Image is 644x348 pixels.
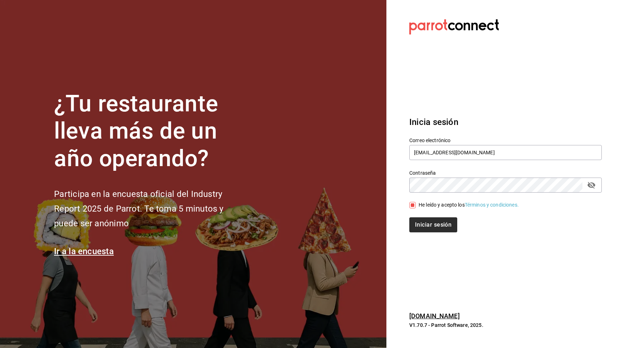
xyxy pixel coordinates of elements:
[409,145,602,160] input: Ingresa tu correo electrónico
[419,201,519,209] div: He leído y acepto los
[409,322,602,329] p: V1.70.7 - Parrot Software, 2025.
[409,170,602,175] label: Contraseña
[54,90,247,173] h1: ¿Tu restaurante lleva más de un año operando?
[409,217,457,232] button: Iniciar sesión
[54,246,114,256] a: Ir a la encuesta
[465,202,519,208] a: Términos y condiciones.
[585,179,597,191] button: passwordField
[409,116,602,129] h3: Inicia sesión
[54,187,247,231] h2: Participa en la encuesta oficial del Industry Report 2025 de Parrot. Te toma 5 minutos y puede se...
[409,312,460,320] a: [DOMAIN_NAME]
[409,137,602,142] label: Correo electrónico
